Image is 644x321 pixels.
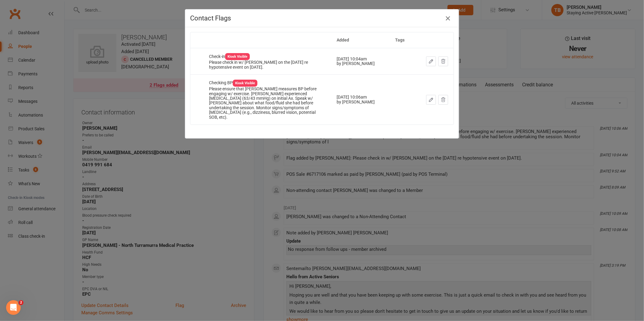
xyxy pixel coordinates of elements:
iframe: Intercom live chat [6,300,21,315]
span: Check-in [209,54,250,59]
div: Please ensure that [PERSON_NAME] measures BP before engaging w/ exercise. [PERSON_NAME] experienc... [209,87,326,120]
div: Please check in w/ [PERSON_NAME] on the [DATE] re hypotensive event on [DATE]. [209,60,326,70]
button: Dismiss this flag [438,95,448,105]
button: Dismiss this flag [438,56,448,66]
div: Kiosk Visible [233,80,257,87]
button: Close [443,13,453,23]
th: Tags [390,32,414,48]
th: Added [331,32,390,48]
h4: Contact Flags [190,14,454,22]
div: Kiosk Visible [225,53,250,60]
td: [DATE] 10:04am by [PERSON_NAME] [331,48,390,74]
span: Checking BP [209,80,257,85]
td: [DATE] 10:06am by [PERSON_NAME] [331,74,390,124]
span: 2 [19,300,23,305]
